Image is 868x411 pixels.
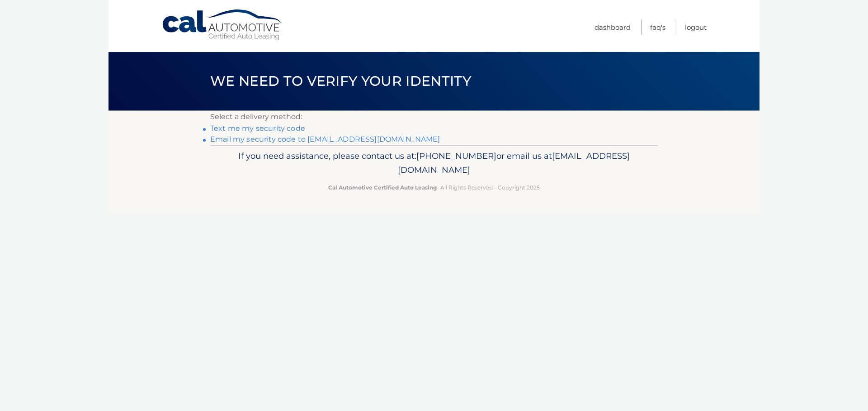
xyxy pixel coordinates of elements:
a: Dashboard [594,20,631,35]
p: - All Rights Reserved - Copyright 2025 [216,183,652,192]
strong: Cal Automotive Certified Auto Leasing [328,184,437,191]
a: Text me my security code [210,124,305,133]
span: We need to verify your identity [210,73,471,89]
span: [PHONE_NUMBER] [416,151,496,161]
a: FAQ's [650,20,665,35]
a: Logout [685,20,707,35]
a: Email my security code to [EMAIL_ADDRESS][DOMAIN_NAME] [210,135,440,143]
p: If you need assistance, please contact us at: or email us at [216,149,652,178]
a: Cal Automotive [161,9,283,41]
p: Select a delivery method: [210,111,658,123]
